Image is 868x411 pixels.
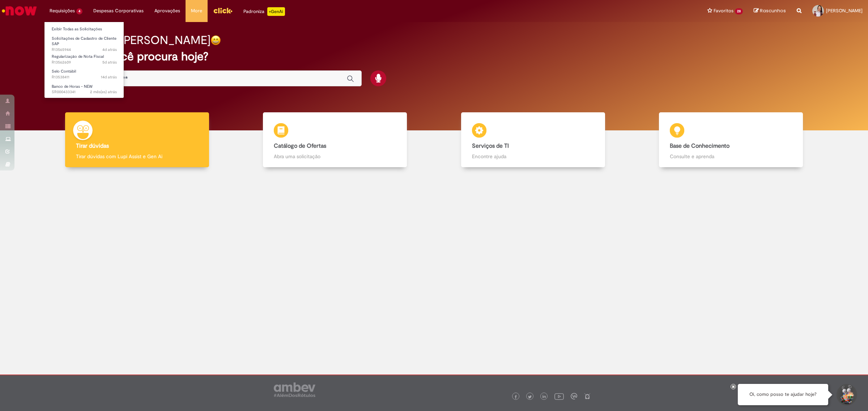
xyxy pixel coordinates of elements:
span: Selo Contábil [52,69,76,74]
img: logo_footer_facebook.png [514,395,518,399]
img: ServiceNow [1,4,38,18]
img: logo_footer_twitter.png [528,395,532,399]
a: Aberto R13562609 : Regularização de Nota Fiscal [44,53,124,66]
b: Catálogo de Ofertas [274,142,326,150]
a: Aberto R13538411 : Selo Contábil [44,68,124,81]
b: Base de Conhecimento [670,142,729,150]
img: logo_footer_naosei.png [584,393,591,399]
span: 2 mês(es) atrás [90,89,117,95]
a: Base de Conhecimento Consulte e aprenda [632,112,830,168]
a: Serviços de TI Encontre ajuda [434,112,632,168]
span: 5d atrás [102,60,117,65]
b: Tirar dúvidas [76,142,109,150]
span: R13562609 [52,60,117,65]
p: Tirar dúvidas com Lupi Assist e Gen Ai [76,153,198,160]
a: Rascunhos [754,8,786,14]
span: Solicitações de Cadastro de Cliente SAP [52,36,116,47]
h2: O que você procura hoje? [72,50,796,63]
span: 4 [76,8,82,14]
button: Iniciar Conversa de Suporte [835,384,857,406]
time: 24/09/2025 11:41:08 [102,60,117,65]
time: 25/09/2025 10:59:40 [102,47,117,52]
a: Aberto R13565944 : Solicitações de Cadastro de Cliente SAP [44,35,124,50]
img: logo_footer_workplace.png [571,393,577,399]
span: More [191,7,202,14]
a: Exibir Todas as Solicitações [44,25,124,33]
div: Padroniza [243,7,285,16]
span: SR000433341 [52,89,117,95]
span: R13538411 [52,74,117,80]
span: Favoritos [714,7,733,14]
p: Encontre ajuda [472,153,594,160]
img: logo_footer_ambev_rotulo_gray.png [274,382,315,397]
span: Banco de Horas - NEW [52,84,93,89]
span: Regularização de Nota Fiscal [52,54,104,59]
span: 14d atrás [101,74,117,80]
span: 28 [735,8,743,14]
p: +GenAi [267,7,285,16]
span: Aprovações [154,7,180,14]
p: Consulte e aprenda [670,153,792,160]
img: happy-face.png [210,35,221,46]
time: 13/08/2025 18:27:37 [90,89,117,95]
span: Requisições [50,7,75,14]
span: [PERSON_NAME] [826,8,863,14]
span: Despesas Corporativas [93,7,144,14]
a: Aberto SR000433341 : Banco de Horas - NEW [44,83,124,96]
h2: Bom dia, [PERSON_NAME] [72,34,210,47]
p: Abra uma solicitação [274,153,396,160]
div: Oi, como posso te ajudar hoje? [738,384,828,405]
img: click_logo_yellow_360x200.png [213,5,233,16]
time: 16/09/2025 09:41:03 [101,74,117,80]
a: Tirar dúvidas Tirar dúvidas com Lupi Assist e Gen Ai [38,112,236,168]
span: R13565944 [52,47,117,53]
ul: Requisições [44,22,124,98]
b: Serviços de TI [472,142,509,150]
span: Rascunhos [760,7,786,14]
img: logo_footer_youtube.png [554,391,564,401]
a: Catálogo de Ofertas Abra uma solicitação [236,112,434,168]
span: 4d atrás [102,47,117,52]
img: logo_footer_linkedin.png [542,395,546,399]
